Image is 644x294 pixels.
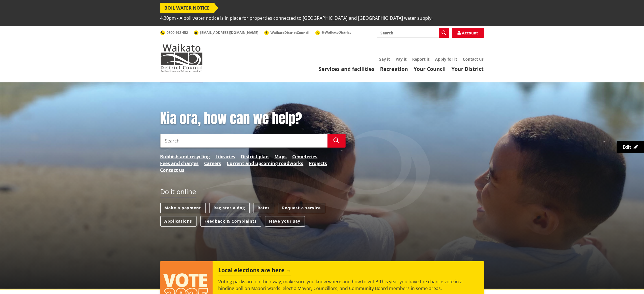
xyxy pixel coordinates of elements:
[452,28,484,38] a: Account
[160,134,328,148] input: Search input
[623,144,631,150] span: Edit
[209,203,250,213] a: Register a dog
[204,160,221,167] a: Careers
[322,30,351,35] span: @WaikatoDistrict
[167,30,188,35] span: 0800 492 452
[218,278,478,292] p: Voting packs are on their way, make sure you know where and how to vote! This year you have the c...
[216,153,235,160] a: Libraries
[435,56,457,62] a: Apply for it
[160,160,199,167] a: Fees and charges
[379,56,390,62] a: Say it
[254,203,274,213] a: Rates
[617,141,644,153] a: Edit
[275,153,287,160] a: Maps
[319,65,375,72] a: Services and facilities
[380,65,408,72] a: Recreation
[414,65,446,72] a: Your Council
[194,30,259,35] a: [EMAIL_ADDRESS][DOMAIN_NAME]
[265,216,305,227] a: Have your say
[292,153,318,160] a: Cemeteries
[200,30,259,35] span: [EMAIL_ADDRESS][DOMAIN_NAME]
[160,203,206,213] a: Make a payment
[377,28,449,38] input: Search input
[309,160,327,167] a: Projects
[412,56,430,62] a: Report it
[160,3,214,13] span: BOIL WATER NOTICE
[160,30,188,35] a: 0800 492 452
[200,216,261,227] a: Feedback & Complaints
[618,270,638,291] iframe: Messenger Launcher
[463,56,484,62] a: Contact us
[160,188,196,198] h2: Do it online
[160,111,346,127] h1: Kia ora, how can we help?
[264,30,310,35] a: WaikatoDistrictCouncil
[160,167,185,174] a: Contact us
[160,216,197,227] a: Applications
[160,44,203,72] img: Waikato District Council - Te Kaunihera aa Takiwaa o Waikato
[271,30,310,35] span: WaikatoDistrictCouncil
[315,30,351,35] a: @WaikatoDistrict
[160,153,210,160] a: Rubbish and recycling
[227,160,304,167] a: Current and upcoming roadworks
[452,65,484,72] a: Your District
[278,203,325,213] a: Request a service
[218,267,291,275] h2: Local elections are here
[160,13,433,23] span: 4.30pm - A boil water notice is in place for properties connected to [GEOGRAPHIC_DATA] and [GEOGR...
[241,153,269,160] a: District plan
[396,56,407,62] a: Pay it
